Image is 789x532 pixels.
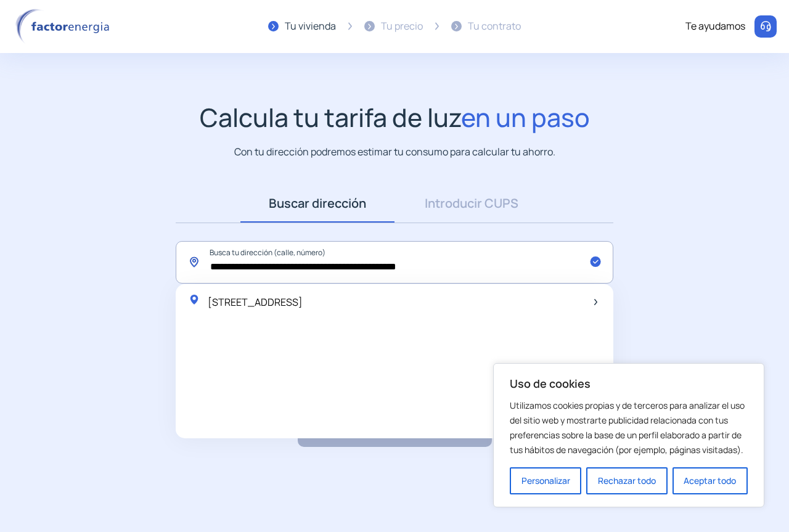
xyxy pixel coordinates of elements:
[381,18,423,35] div: Tu precio
[672,467,748,494] button: Aceptar todo
[285,18,336,35] div: Tu vivienda
[586,467,667,494] button: Rechazar todo
[234,144,555,160] p: Con tu dirección podremos estimar tu consumo para calcular tu ahorro.
[468,18,521,35] div: Tu contrato
[461,100,590,134] span: en un paso
[510,376,748,391] p: Uso de cookies
[12,9,117,44] img: logo factor
[493,363,764,507] div: Uso de cookies
[510,467,581,494] button: Personalizar
[594,299,597,305] img: arrow-next-item.svg
[685,18,745,35] div: Te ayudamos
[510,398,748,457] p: Utilizamos cookies propias y de terceros para analizar el uso del sitio web y mostrarte publicida...
[188,293,200,306] img: location-pin-green.svg
[208,295,303,309] span: [STREET_ADDRESS]
[759,20,772,33] img: llamar
[394,184,549,223] a: Introducir CUPS
[200,102,590,133] h1: Calcula tu tarifa de luz
[240,184,394,223] a: Buscar dirección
